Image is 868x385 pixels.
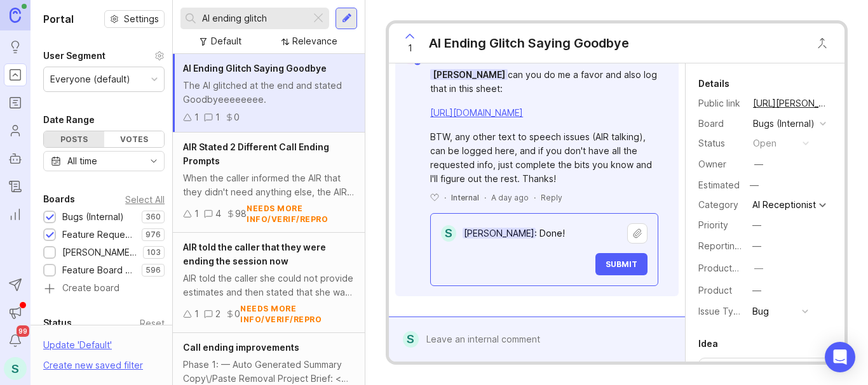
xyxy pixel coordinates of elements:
div: When the caller informed the AIR that they didn't need anything else, the AIR stated "Thank you f... [183,171,355,199]
button: Send to Autopilot [4,273,27,296]
div: S [441,225,456,242]
label: Reporting Team [698,240,766,251]
a: AIR told the caller that they were ending the session nowAIR told the caller she could not provid... [173,233,365,333]
button: Upload file [627,223,648,244]
div: Default [211,34,241,48]
div: Bug [752,304,769,318]
div: Votes [104,131,165,147]
button: Settings [104,10,165,28]
div: Bugs (Internal) [753,117,815,131]
p: 976 [146,230,161,240]
a: Reporting [4,203,27,226]
label: Priority [698,219,728,230]
div: Status [43,315,72,330]
a: AI Ending Glitch Saying GoodbyeThe AI glitched at the end and stated Goodbyeeeeeeee.110 [173,54,365,133]
label: Issue Type [698,306,745,316]
div: Idea [698,336,718,351]
p: 596 [146,265,161,275]
span: Settings [124,13,159,25]
div: 2 [215,307,220,321]
a: Ideas [4,36,27,58]
a: [URL][PERSON_NAME] [749,95,832,112]
div: — [754,261,763,275]
a: [URL][DOMAIN_NAME] [430,107,523,118]
button: S [4,357,27,380]
span: AI Ending Glitch Saying Goodbye [183,63,327,74]
a: Changelog [4,175,27,198]
label: ProductboardID [698,263,766,273]
svg: toggle icon [144,156,164,166]
div: · [534,192,536,203]
h1: Portal [43,11,74,27]
div: AIR told the caller she could not provide estimates and then stated that she was "ending the sess... [183,271,355,299]
a: AIR Stated 2 Different Call Ending PromptsWhen the caller informed the AIR that they didn't need ... [173,133,365,233]
div: Public link [698,96,743,110]
div: Owner [698,157,743,171]
div: needs more info/verif/repro [240,303,355,325]
button: Announcements [4,301,27,324]
div: Board [698,117,743,131]
div: AI Ending Glitch Saying Goodbye [429,34,629,52]
div: Status [698,136,743,150]
div: — [754,157,763,171]
img: Canny Home [10,8,21,22]
div: AI Receptionist [752,200,816,209]
div: Create new saved filter [43,358,143,372]
span: AIR told the caller that they were ending the session now [183,242,326,266]
button: Notifications [4,329,27,352]
span: 99 [17,325,29,337]
textarea: [PERSON_NAME]: Done! [456,221,627,245]
div: Internal [451,192,479,203]
span: AIR Stated 2 Different Call Ending Prompts [183,141,329,166]
div: Select All [125,196,165,203]
div: 98 [235,207,247,221]
a: Portal [4,63,27,86]
div: 0 [234,307,240,321]
span: 1 [408,41,412,55]
div: Feature Requests (Internal) [62,228,135,242]
div: All time [67,154,97,168]
p: 103 [147,247,161,258]
div: — [746,177,763,193]
div: 4 [215,207,221,221]
input: Search... [202,11,306,25]
span: Submit [606,259,637,269]
div: · [444,192,446,203]
div: Open Intercom Messenger [825,342,855,372]
div: Posts [44,131,104,147]
div: Relevance [292,34,337,48]
div: The AI glitched at the end and stated Goodbyeeeeeeee. [183,79,355,107]
button: ProductboardID [750,260,767,277]
a: Roadmaps [4,91,27,114]
div: Boards [43,192,75,207]
span: [PERSON_NAME] [430,69,508,80]
div: Date Range [43,112,95,127]
div: 1 [194,207,199,221]
div: Everyone (default) [50,72,130,86]
a: Autopilot [4,147,27,170]
div: — [752,218,761,232]
div: 1 [194,110,199,124]
div: 1 [194,307,199,321]
div: Estimated [698,181,740,190]
div: Reply [541,192,562,203]
div: — [752,284,761,297]
div: needs more info/verif/repro [247,203,355,225]
span: Call ending improvements [183,342,299,353]
div: S [403,331,419,348]
button: Submit [595,253,648,275]
div: Feature Board Sandbox [DATE] [62,263,135,277]
div: — [752,239,761,253]
div: can you do me a favor and also log that in this sheet: [430,68,658,96]
div: Category [698,198,743,212]
div: Details [698,76,729,91]
div: 1 [215,110,220,124]
div: · [484,192,486,203]
div: Reset [140,320,165,327]
span: A day ago [491,192,529,203]
div: Bugs (Internal) [62,210,124,224]
div: open [753,136,776,150]
div: User Segment [43,48,105,63]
